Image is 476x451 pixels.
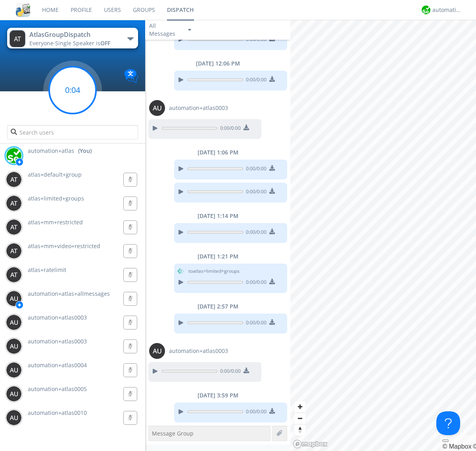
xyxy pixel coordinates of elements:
img: 373638.png [6,195,22,211]
div: [DATE] 12:06 PM [145,60,290,67]
div: [DATE] 2:57 PM [145,303,290,310]
img: Translation enabled [124,69,138,83]
span: 0:00 / 0:00 [243,76,267,85]
span: 0:00 / 0:00 [243,279,267,287]
img: download media button [269,188,275,194]
img: 373638.png [6,243,22,259]
span: automation+atlas0003 [169,104,228,112]
img: download media button [244,368,249,373]
div: Everyone · [29,39,119,47]
img: download media button [244,125,249,130]
span: automation+atlas0003 [28,337,87,345]
span: 0:00 / 0:00 [217,368,241,376]
img: 373638.png [149,100,165,116]
span: 0:00 / 0:00 [243,36,267,44]
div: automation+atlas [432,6,462,14]
img: d2d01cd9b4174d08988066c6d424eccd [6,148,22,164]
span: 0:00 / 0:00 [217,125,241,133]
span: OFF [100,39,110,47]
img: 373638.png [6,362,22,378]
div: [DATE] 1:06 PM [145,148,290,156]
span: atlas+mm+restricted [28,218,83,226]
span: atlas+ratelimit [28,266,66,274]
div: (You) [78,147,92,155]
div: [DATE] 1:21 PM [145,252,290,260]
span: automation+atlas0003 [169,347,228,355]
span: Reset bearing to north [294,424,306,436]
img: d2d01cd9b4174d08988066c6d424eccd [422,6,430,14]
span: to atlas+limited+groups [188,268,240,275]
img: download media button [269,165,275,171]
img: 373638.png [149,343,165,359]
img: download media button [269,408,275,414]
span: 0:00 / 0:00 [243,319,267,328]
div: AtlasGroupDispatch [29,30,119,39]
span: 0:00 / 0:00 [243,188,267,197]
span: automation+atlas+allmessages [28,290,110,297]
button: Zoom in [294,401,306,412]
img: 373638.png [10,30,25,47]
span: Single Speaker is [55,39,110,47]
span: atlas+default+group [28,171,82,178]
a: Mapbox logo [293,439,328,449]
span: 0:00 / 0:00 [243,408,267,417]
div: [DATE] 3:59 PM [145,391,290,399]
div: All Messages [149,22,181,38]
img: 373638.png [6,386,22,402]
button: Toggle attribution [442,439,449,442]
span: atlas+mm+video+restricted [28,242,100,250]
img: download media button [269,229,275,234]
div: [DATE] 1:14 PM [145,212,290,220]
img: download media button [269,76,275,82]
img: 373638.png [6,291,22,306]
span: automation+atlas0004 [28,361,87,369]
img: 373638.png [6,172,22,187]
img: 373638.png [6,338,22,354]
iframe: Toggle Customer Support [436,411,460,435]
span: automation+atlas [28,147,74,155]
img: cddb5a64eb264b2086981ab96f4c1ba7 [16,3,30,17]
button: AtlasGroupDispatchEveryone·Single Speaker isOFF [7,28,138,48]
input: Search users [7,125,138,139]
span: 0:00 / 0:00 [243,229,267,237]
button: Reset bearing to north [294,424,306,436]
img: caret-down-sm.svg [188,29,191,31]
img: 373638.png [6,219,22,235]
span: automation+atlas0005 [28,385,87,393]
img: 373638.png [6,267,22,283]
img: 373638.png [6,314,22,330]
span: atlas+limited+groups [28,195,84,202]
span: automation+atlas0003 [28,314,87,321]
a: Mapbox [442,443,471,450]
img: 373638.png [6,410,22,426]
img: download media button [269,319,275,325]
span: Zoom out [294,413,306,424]
button: Zoom out [294,412,306,424]
img: download media button [269,279,275,284]
span: automation+atlas0010 [28,409,87,416]
span: 0:00 / 0:00 [243,165,267,174]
